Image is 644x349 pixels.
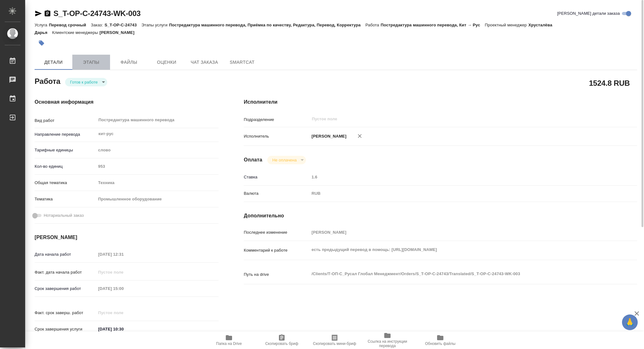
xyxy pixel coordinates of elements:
h4: Исполнители [244,98,637,106]
button: 🙏 [622,314,638,330]
span: [PERSON_NAME] детали заказа [557,10,620,17]
button: Обновить файлы [414,331,467,349]
p: Срок завершения услуги [35,326,96,332]
span: Обновить файлы [425,341,456,346]
span: Скопировать бриф [265,341,298,346]
p: Тематика [35,196,96,202]
button: Скопировать мини-бриф [308,331,361,349]
h4: [PERSON_NAME] [35,234,219,241]
button: Удалить исполнителя [353,129,367,143]
p: Срок завершения работ [35,286,96,292]
p: Кол-во единиц [35,163,96,170]
p: Подразделение [244,117,309,123]
span: Папка на Drive [216,341,242,346]
h4: Оплата [244,156,262,164]
p: Комментарий к работе [244,247,309,254]
p: Проектный менеджер [485,23,528,27]
input: ✎ Введи что-нибудь [96,324,151,334]
div: Промышленное оборудование [96,194,219,204]
span: Файлы [114,58,144,66]
button: Скопировать ссылку [44,10,51,17]
textarea: /Clients/Т-ОП-С_Русал Глобал Менеджмент/Orders/S_T-OP-C-24743/Translated/S_T-OP-C-24743-WK-003 [309,269,604,279]
p: Исполнитель [244,133,309,139]
div: Готов к работе [65,78,107,86]
p: Постредактура машинного перевода, Приёмка по качеству, Редактура, Перевод, Корректура [169,23,365,27]
p: Факт. срок заверш. работ [35,310,96,316]
p: Заказ: [91,23,104,27]
p: Вид работ [35,117,96,124]
span: Оценки [152,58,182,66]
span: Скопировать мини-бриф [313,341,356,346]
span: Чат заказа [189,58,219,66]
p: Этапы услуги [142,23,169,27]
p: Постредактура машинного перевода, Кит → Рус [381,23,485,27]
p: Факт. дата начала работ [35,269,96,275]
input: Пустое поле [309,228,604,237]
input: Пустое поле [311,115,590,123]
button: Не оплачена [270,157,298,163]
p: Клиентские менеджеры [52,30,100,35]
input: Пустое поле [96,162,219,171]
p: Работа [365,23,381,27]
button: Готов к работе [68,79,100,85]
button: Ссылка на инструкции перевода [361,331,414,349]
h2: 1524.8 RUB [589,78,630,88]
p: Дата начала работ [35,251,96,258]
input: Пустое поле [96,308,151,317]
span: Нотариальный заказ [44,212,84,219]
h4: Дополнительно [244,212,637,220]
p: Направление перевода [35,131,96,138]
div: Техника [96,177,219,188]
p: [PERSON_NAME] [309,133,347,139]
div: слово [96,145,219,155]
span: Этапы [76,58,106,66]
p: Общая тематика [35,180,96,186]
p: [PERSON_NAME] [99,30,139,35]
h4: Основная информация [35,98,219,106]
a: S_T-OP-C-24743-WK-003 [53,9,141,18]
span: Ссылка на инструкции перевода [365,339,410,348]
button: Добавить тэг [35,36,48,50]
div: Готов к работе [267,156,306,164]
p: Последнее изменение [244,229,309,236]
input: Пустое поле [96,268,151,277]
button: Папка на Drive [203,331,255,349]
button: Скопировать ссылку для ЯМессенджера [35,10,42,17]
textarea: есть предыдущий перевод в помощь: [URL][DOMAIN_NAME] [309,244,604,255]
span: SmartCat [227,58,257,66]
span: 🙏 [625,316,635,329]
p: Путь на drive [244,271,309,278]
h2: Работа [35,75,60,86]
input: Пустое поле [309,172,604,182]
div: RUB [309,188,604,199]
input: Пустое поле [96,284,151,293]
button: Скопировать бриф [255,331,308,349]
span: Детали [38,58,69,66]
p: S_T-OP-C-24743 [104,23,141,27]
p: Услуга [35,23,49,27]
p: Тарифные единицы [35,147,96,153]
p: Ставка [244,174,309,180]
input: Пустое поле [96,250,151,259]
p: Перевод срочный [49,23,91,27]
p: Валюта [244,190,309,197]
